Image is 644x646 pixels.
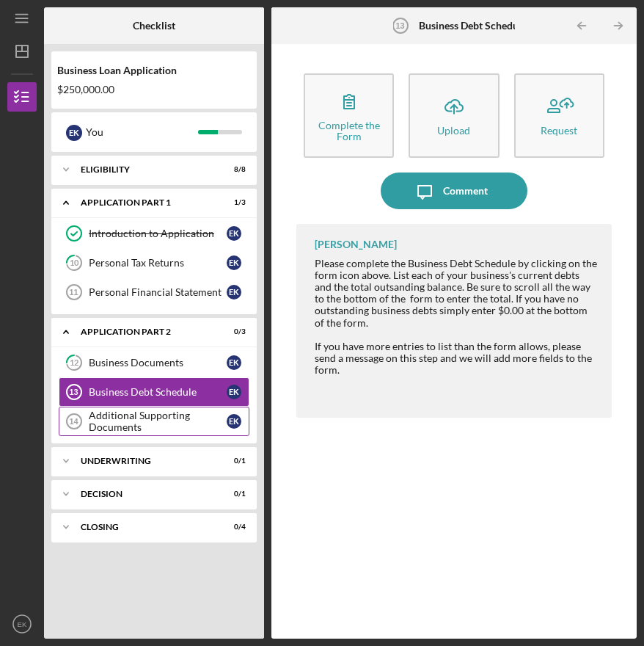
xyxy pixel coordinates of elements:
div: E K [227,355,241,370]
div: Request [541,125,577,136]
div: Closing [81,523,209,531]
div: Business Loan Application [57,65,251,76]
tspan: 12 [70,358,78,368]
button: Upload [409,73,499,158]
div: Underwriting [81,457,209,465]
button: Request [514,73,604,158]
div: Application Part 1 [81,198,209,207]
div: Upload [437,125,470,136]
a: 14Additional Supporting DocumentsEK [59,407,249,436]
div: Comment [443,173,488,209]
a: 10Personal Tax ReturnsEK [59,248,249,277]
div: 0 / 1 [219,490,246,498]
div: 8 / 8 [219,165,246,174]
div: Eligibility [81,165,209,174]
a: 13Business Debt ScheduleEK [59,377,249,407]
a: Introduction to ApplicationEK [59,219,249,248]
tspan: 13 [395,21,404,30]
div: Business Documents [89,357,227,369]
div: You [86,120,198,145]
text: EK [18,620,27,628]
div: Decision [81,490,209,498]
div: E K [227,226,241,241]
div: Please complete the Business Debt Schedule by clicking on the form icon above. List each of your ... [315,258,597,329]
a: 11Personal Financial StatementEK [59,277,249,307]
b: Business Debt Schedule [419,20,527,32]
div: 0 / 3 [219,327,246,336]
b: Checklist [133,20,175,32]
div: Additional Supporting Documents [89,410,227,433]
tspan: 10 [70,258,79,268]
div: E K [66,125,82,141]
tspan: 14 [69,417,78,426]
div: 0 / 4 [219,523,246,531]
div: [PERSON_NAME] [315,239,397,250]
button: Complete the Form [304,73,394,158]
div: E K [227,255,241,270]
div: Personal Tax Returns [89,257,227,269]
div: E K [227,414,241,429]
button: Comment [381,173,527,209]
div: Personal Financial Statement [89,286,227,298]
tspan: 13 [69,388,78,396]
div: 0 / 1 [219,457,246,465]
div: E K [227,285,241,300]
div: E K [227,385,241,399]
div: Complete the Form [305,120,392,142]
div: Application Part 2 [81,327,209,336]
div: Business Debt Schedule [89,386,227,398]
a: 12Business DocumentsEK [59,348,249,377]
button: EK [7,609,37,639]
tspan: 11 [69,288,78,297]
div: Introduction to Application [89,228,227,239]
div: $250,000.00 [57,84,251,95]
div: 1 / 3 [219,198,246,207]
div: If you have more entries to list than the form allows, please send a message on this step and we ... [315,341,597,376]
